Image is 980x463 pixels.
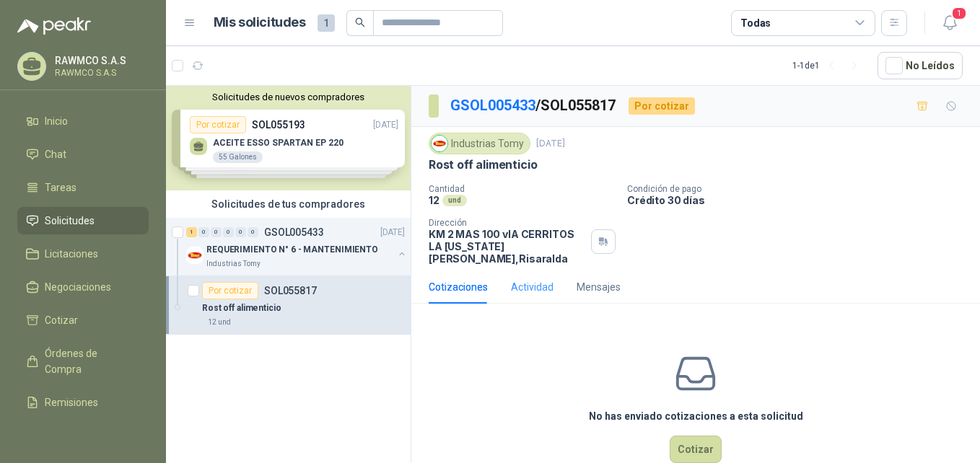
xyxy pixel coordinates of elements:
a: Inicio [17,107,149,135]
p: KM 2 MAS 100 vIA CERRITOS LA [US_STATE] [PERSON_NAME] , Risaralda [429,228,585,265]
a: GSOL005433 [450,97,535,114]
div: 0 [235,227,246,237]
a: Solicitudes [17,207,149,234]
span: Órdenes de Compra [45,345,135,377]
span: Solicitudes [45,213,95,229]
div: 0 [248,227,258,237]
div: 0 [198,227,209,237]
a: Negociaciones [17,273,149,301]
p: SOL055817 [264,286,317,296]
img: Company Logo [432,136,447,151]
div: 12 und [202,317,237,328]
span: 1 [951,6,967,20]
p: Industrias Tomy [206,258,261,270]
a: Remisiones [17,389,149,416]
div: 0 [211,227,222,237]
button: Cotizar [670,436,722,463]
span: Negociaciones [45,279,111,295]
a: Órdenes de Compra [17,340,149,383]
span: Configuración [45,428,108,444]
div: Industrias Tomy [429,133,530,154]
p: / SOL055817 [450,94,617,117]
a: Cotizar [17,307,149,334]
p: Rost off alimenticio [429,157,537,172]
div: Mensajes [577,279,621,295]
p: Condición de pago [627,184,974,194]
div: Cotizaciones [429,279,488,295]
p: RAWMCO S.A.S [55,69,145,77]
span: search [355,17,365,27]
span: Cotizar [45,312,78,328]
div: Por cotizar [202,282,258,299]
p: REQUERIMIENTO N° 6 - MANTENIMIENTO [206,243,378,257]
span: Remisiones [45,394,98,410]
a: Configuración [17,422,149,449]
button: No Leídos [878,52,963,79]
p: [DATE] [536,137,565,151]
a: 1 0 0 0 0 0 GSOL005433[DATE] Company LogoREQUERIMIENTO N° 6 - MANTENIMIENTOIndustrias Tomy [186,224,408,270]
p: Rost off alimenticio [202,301,281,315]
div: Solicitudes de nuevos compradoresPor cotizarSOL055193[DATE] ACEITE ESSO SPARTAN EP 22055 GalonesP... [166,86,411,190]
span: Inicio [45,113,68,129]
a: Tareas [17,174,149,201]
p: GSOL005433 [264,227,324,237]
p: 12 [429,194,439,206]
p: Dirección [429,218,585,228]
img: Logo peakr [17,17,91,35]
div: Por cotizar [629,97,695,115]
p: Cantidad [429,184,616,194]
p: Crédito 30 días [627,194,974,206]
p: [DATE] [380,226,405,239]
button: 1 [937,10,963,36]
img: Company Logo [186,247,204,264]
span: Chat [45,146,66,162]
div: Actividad [511,279,554,295]
div: und [442,195,467,206]
p: RAWMCO S.A.S [55,56,145,66]
button: Solicitudes de nuevos compradores [172,92,405,102]
div: Solicitudes de tus compradores [166,190,411,218]
span: Tareas [45,180,76,195]
a: Por cotizarSOL055817Rost off alimenticio12 und [166,276,411,335]
span: 1 [318,14,335,32]
h1: Mis solicitudes [214,12,306,33]
div: 1 - 1 de 1 [792,54,866,77]
h3: No has enviado cotizaciones a esta solicitud [589,408,803,424]
span: Licitaciones [45,246,98,262]
div: 1 [186,227,197,237]
a: Licitaciones [17,240,149,268]
div: 0 [223,227,234,237]
div: Todas [740,15,771,31]
a: Chat [17,141,149,168]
